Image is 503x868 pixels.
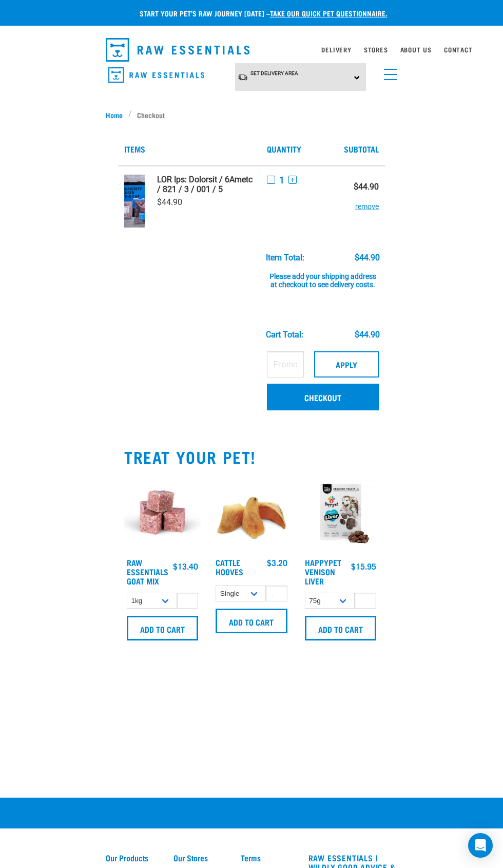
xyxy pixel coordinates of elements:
input: Add to cart [305,616,376,640]
span: Set Delivery Area [250,70,298,76]
button: + [288,176,297,184]
div: $3.20 [267,558,287,567]
a: take our quick pet questionnaire. [270,11,388,15]
div: $15.95 [351,561,376,571]
a: Checkout [267,384,379,410]
div: Open Intercom Messenger [468,833,493,858]
a: Contact [444,48,473,51]
button: Apply [314,351,379,377]
a: LOR Ips: Dolorsit / 6Ametc / 821 / 3 / 001 / 5 [157,175,254,194]
h2: TREAT YOUR PET! [124,447,379,466]
th: Quantity [261,133,336,166]
a: Home [106,109,128,120]
img: Happypet_Venison-liver_70g.1.jpg [302,474,379,551]
input: Add to cart [216,609,287,633]
img: Get Started Cat (Standard) [124,175,145,228]
span: 1 [279,175,284,185]
a: Our Stores [173,853,229,862]
div: Item Total: [266,253,304,262]
a: Stores [364,48,388,51]
a: Raw Essentials Goat Mix [127,560,168,583]
input: 1 [355,593,376,609]
img: Goat-MIx_38448.jpg [124,474,201,551]
div: $44.90 [355,330,380,339]
a: Delivery [321,48,351,51]
a: Happypet Venison Liver [305,560,341,583]
img: Raw Essentials Logo [106,38,249,62]
th: Items [118,133,261,166]
input: Add to cart [127,616,198,640]
nav: breadcrumbs [106,109,397,120]
img: Cattle_Hooves.jpg [213,474,289,551]
a: About Us [400,48,432,51]
a: menu [379,63,397,81]
span: $44.90 [157,197,182,207]
input: Promo code [267,351,304,377]
button: remove [355,192,379,212]
a: Cattle Hooves [216,560,243,574]
img: van-moving.png [238,73,248,81]
a: Our Products [106,853,161,862]
div: $44.90 [355,253,380,262]
button: - [267,176,275,184]
div: Cart total: [266,330,303,339]
input: 1 [177,593,199,609]
img: Raw Essentials Logo [108,67,204,83]
div: Please add your shipping address at checkout to see delivery costs. [266,262,380,289]
input: 1 [266,586,287,601]
td: $44.90 [336,166,385,236]
nav: dropdown navigation [98,34,405,66]
div: $13.40 [173,561,198,571]
th: Subtotal [336,133,385,166]
a: Terms [241,853,296,862]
